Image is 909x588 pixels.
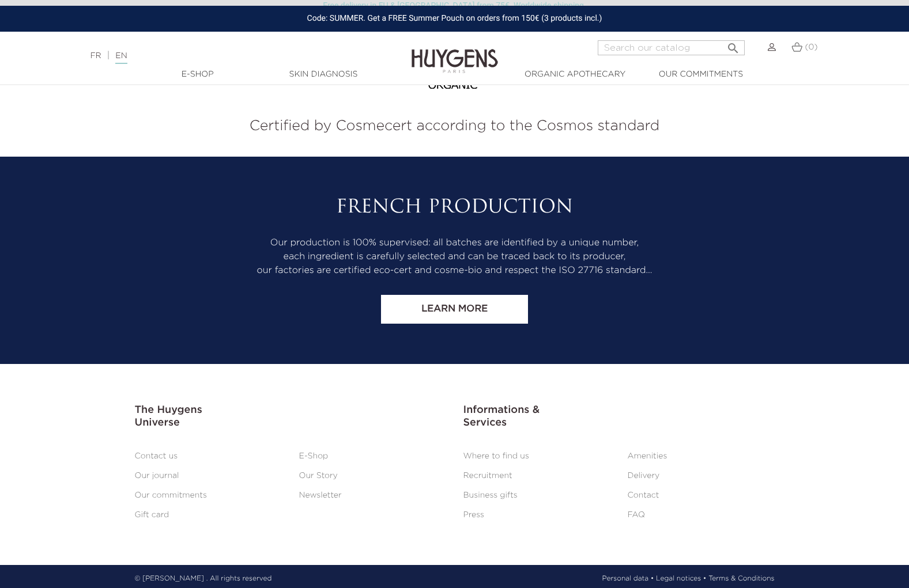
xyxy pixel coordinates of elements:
a: Terms & Conditions [708,574,774,584]
input: Search [598,40,745,55]
a: Skin Diagnosis [266,69,381,81]
a: Where to find us [463,452,529,460]
h3: The Huygens Universe [135,404,446,429]
a: Contact us [135,452,178,460]
h3: Informations & Services [463,404,775,429]
p: each ingredient is carefully selected and can be traced back to its producer, [135,250,775,264]
a: Organic Apothecary [518,69,633,81]
a: Our Story [299,472,338,480]
a: Legal notices • [656,574,706,584]
h2: French production [135,197,775,219]
a: Amenities [628,452,667,460]
a: FAQ [628,511,645,519]
a: Our journal [135,472,179,480]
a: Our commitments [643,69,759,81]
a: Business gifts [463,491,518,499]
p: © [PERSON_NAME] . All rights reserved [135,574,272,584]
p: our factories are certified eco-cert and cosme-bio and respect the ISO 27716 standard… [135,264,775,278]
a: Press [463,511,485,519]
i:  [726,38,740,52]
a: Learn more [381,295,528,324]
span: (0) [805,43,818,51]
img: Huygens [412,31,498,75]
button:  [723,37,744,52]
p: Our production is 100% supervised: all batches are identified by a unique number, [135,236,775,250]
a: E-Shop [140,69,255,81]
a: Recruitment [463,472,512,480]
p: Certified by Cosmecert according to the Cosmos standard [9,115,900,137]
a: EN [115,52,127,64]
a: Newsletter [299,491,342,499]
a: Contact [628,491,659,499]
a: Personal data • [602,574,654,584]
div: | [84,49,370,63]
a: E-Shop [299,452,329,460]
a: FR [90,52,101,60]
a: Our commitments [135,491,207,499]
a: Delivery [628,472,660,480]
a: Gift card [135,511,169,519]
